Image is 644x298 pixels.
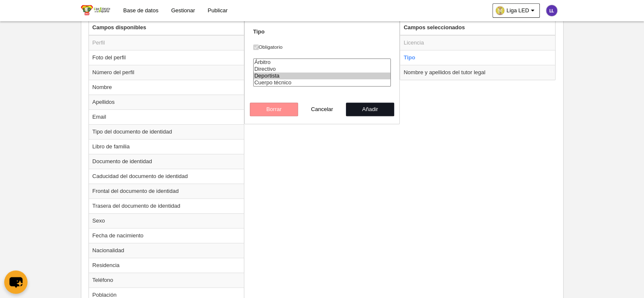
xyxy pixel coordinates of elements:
[89,243,244,258] td: Nacionalidad
[253,45,259,50] input: Obligatorio
[89,80,244,95] td: Nombre
[89,50,244,65] td: Foto del perfil
[89,184,244,198] td: Frontal del documento de identidad
[89,95,244,109] td: Apellidos
[89,213,244,228] td: Sexo
[506,6,529,15] span: Liga LED
[89,228,244,243] td: Fecha de nacimiento
[81,5,110,15] img: Liga LED
[89,169,244,184] td: Caducidad del documento de identidad
[253,28,265,35] strong: Tipo
[254,66,391,72] option: Directivo
[254,59,391,66] option: Árbitro
[89,109,244,124] td: Email
[546,5,557,16] img: c2l6ZT0zMHgzMCZmcz05JnRleHQ9TEwmYmc9NWUzNWIx.png
[298,103,346,116] button: Cancelar
[492,3,539,18] a: Liga LED
[4,270,28,294] button: chat-button
[89,124,244,139] td: Tipo del documento de identidad
[254,79,391,86] option: Cuerpo técnico
[89,273,244,287] td: Teléfono
[89,35,244,50] td: Perfil
[89,258,244,273] td: Residencia
[89,20,244,35] th: Campos disponibles
[400,50,555,65] td: Tipo
[253,43,391,51] label: Obligatorio
[496,6,504,15] img: Oa3ElrZntIAI.30x30.jpg
[400,65,555,80] td: Nombre y apellidos del tutor legal
[400,20,555,35] th: Campos seleccionados
[346,103,394,116] button: Añadir
[89,65,244,80] td: Número del perfil
[254,72,391,79] option: Deportista
[400,35,555,50] td: Licencia
[89,154,244,169] td: Documento de identidad
[89,139,244,154] td: Libro de familia
[89,198,244,213] td: Trasera del documento de identidad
